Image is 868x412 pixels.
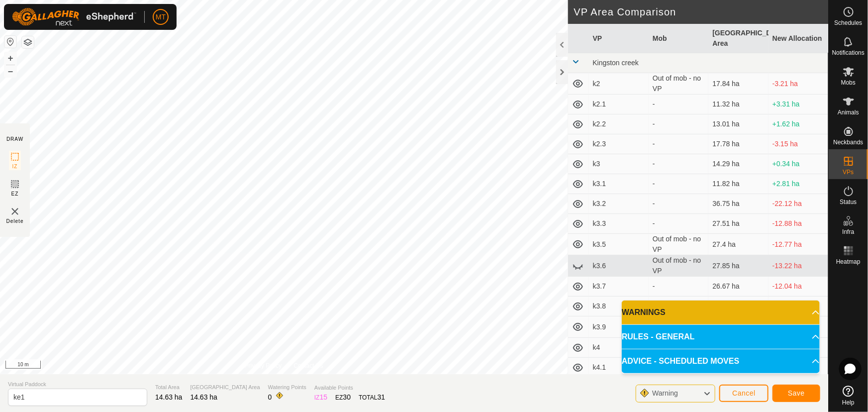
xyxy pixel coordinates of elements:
td: -22.12 ha [769,194,828,214]
span: Cancel [732,389,756,397]
img: Gallagher Logo [12,8,136,26]
td: -12.77 ha [769,234,828,255]
div: - [653,199,704,209]
button: + [4,52,16,64]
span: [GEOGRAPHIC_DATA] Area [191,383,260,392]
span: Neckbands [833,139,863,145]
p-accordion-header: WARNINGS [622,301,820,324]
p-accordion-header: ADVICE - SCHEDULED MOVES [622,349,820,373]
a: Contact Us [293,361,323,370]
td: k2.3 [589,134,649,154]
td: 27.85 ha [708,255,768,277]
a: Help [829,382,868,410]
span: 14.63 ha [155,393,183,401]
span: Watering Points [268,383,306,392]
span: MT [156,12,166,22]
td: 36.75 ha [708,194,768,214]
span: Schedules [834,20,862,26]
th: [GEOGRAPHIC_DATA] Area [708,24,768,53]
div: Out of mob - no VP [653,255,704,276]
span: 31 [378,393,386,401]
div: DRAW [6,135,23,143]
div: EZ [335,392,351,403]
td: 13.01 ha [708,114,768,134]
span: Mobs [841,80,856,86]
div: Out of mob - no VP [653,73,704,94]
p-accordion-header: RULES - GENERAL [622,325,820,349]
span: EZ [11,190,19,198]
td: k3.3 [589,214,649,234]
td: k2.1 [589,95,649,114]
div: - [653,159,704,169]
td: k3.1 [589,174,649,194]
td: 27.4 ha [708,234,768,255]
td: k4 [589,338,649,358]
td: 37.12 ha [708,297,768,316]
td: -3.15 ha [769,134,828,154]
span: Available Points [314,384,385,392]
span: Help [842,400,855,406]
span: Heatmap [836,259,861,265]
td: k4.1 [589,358,649,378]
td: +3.31 ha [769,95,828,114]
td: 27.51 ha [708,214,768,234]
td: 17.84 ha [708,73,768,95]
span: Delete [6,217,24,225]
span: Animals [838,109,859,115]
td: -3.21 ha [769,73,828,95]
td: k3.7 [589,277,649,297]
th: New Allocation [769,24,828,53]
td: -12.88 ha [769,214,828,234]
span: 15 [320,393,328,401]
button: – [4,65,16,77]
h2: VP Area Comparison [574,6,829,18]
span: 0 [268,393,272,401]
button: Cancel [719,385,769,402]
span: WARNINGS [622,307,666,318]
span: Infra [842,229,854,235]
td: k3.6 [589,255,649,277]
span: Warning [652,389,678,397]
td: +0.34 ha [769,154,828,174]
div: - [653,139,704,149]
div: - [653,281,704,292]
div: - [653,218,704,229]
div: - [653,99,704,109]
button: Map Layers [22,36,34,48]
td: -22.49 ha [769,297,828,316]
span: ADVICE - SCHEDULED MOVES [622,355,739,367]
td: 26.67 ha [708,277,768,297]
span: Virtual Paddock [8,380,147,389]
div: Out of mob - no VP [653,234,704,255]
td: 11.82 ha [708,174,768,194]
td: +1.62 ha [769,114,828,134]
button: Reset Map [4,36,16,48]
td: -12.04 ha [769,277,828,297]
td: k2 [589,73,649,95]
span: IZ [12,163,18,170]
div: - [653,179,704,189]
th: VP [589,24,649,53]
span: Status [840,199,857,205]
span: 30 [343,393,351,401]
td: 11.32 ha [708,95,768,114]
div: TOTAL [359,392,385,403]
span: Total Area [155,383,183,392]
td: k2.2 [589,114,649,134]
td: k3.2 [589,194,649,214]
img: VP [9,206,21,217]
a: Privacy Policy [245,361,282,370]
td: 14.29 ha [708,154,768,174]
th: Mob [649,24,708,53]
td: k3 [589,154,649,174]
span: Notifications [832,50,865,56]
td: k3.8 [589,297,649,316]
td: 17.78 ha [708,134,768,154]
span: Kingston creek [593,59,639,67]
span: 14.63 ha [191,393,218,401]
span: Save [788,389,805,397]
td: k3.5 [589,234,649,255]
span: RULES - GENERAL [622,331,695,343]
button: Save [772,385,820,402]
span: VPs [843,169,854,175]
